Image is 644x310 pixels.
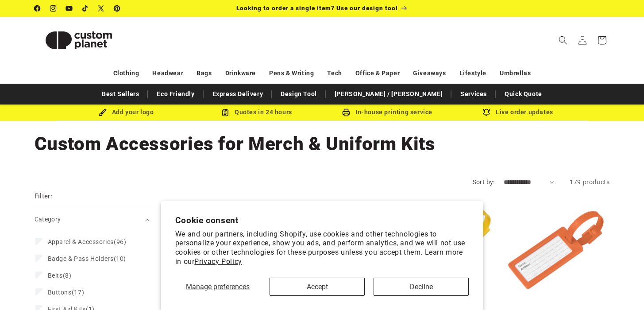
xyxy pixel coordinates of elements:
[459,66,486,81] a: Lifestyle
[48,289,72,296] span: Buttons
[208,86,268,102] a: Express Delivery
[35,216,61,223] span: Category
[48,271,72,279] span: (8)
[221,108,229,116] img: Order Updates Icon
[175,215,469,225] h2: Cookie consent
[35,191,53,201] h2: Filter:
[175,230,469,267] p: We and our partners, including Shopify, use cookies and other technologies to personalize your ex...
[453,107,583,118] div: Live order updates
[194,257,242,266] a: Privacy Policy
[327,66,342,81] a: Tech
[97,86,143,102] a: Best Sellers
[269,66,314,81] a: Pens & Writing
[570,178,609,186] span: 179 products
[374,278,469,296] button: Decline
[482,108,490,116] img: Order updates
[35,208,150,231] summary: Category (0 selected)
[48,238,127,246] span: (96)
[270,278,365,296] button: Accept
[330,86,447,102] a: [PERSON_NAME] / [PERSON_NAME]
[152,86,199,102] a: Eco Friendly
[236,4,398,12] span: Looking to order a single item? Use our design tool
[48,272,63,279] span: Belts
[500,86,547,102] a: Quick Quote
[35,132,610,156] h1: Custom Accessories for Merch & Uniform Kits
[35,20,123,60] img: Custom Planet
[500,66,531,81] a: Umbrellas
[31,17,126,63] a: Custom Planet
[48,288,85,296] span: (17)
[152,66,183,81] a: Headwear
[192,107,322,118] div: Quotes in 24 hours
[99,108,107,116] img: Brush Icon
[197,66,212,81] a: Bags
[48,238,114,245] span: Apparel & Accessories
[553,31,573,50] summary: Search
[473,178,495,186] label: Sort by:
[175,278,261,296] button: Manage preferences
[342,108,350,116] img: In-house printing
[225,66,256,81] a: Drinkware
[413,66,446,81] a: Giveaways
[322,107,453,118] div: In-house printing service
[48,255,114,262] span: Badge & Pass Holders
[186,283,250,291] span: Manage preferences
[355,66,400,81] a: Office & Paper
[276,86,321,102] a: Design Tool
[456,86,491,102] a: Services
[113,66,139,81] a: Clothing
[61,107,192,118] div: Add your logo
[48,255,126,263] span: (10)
